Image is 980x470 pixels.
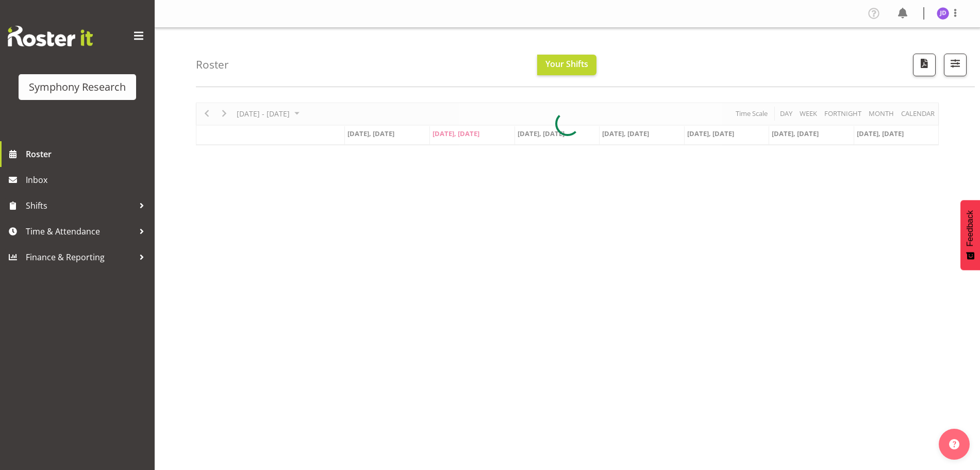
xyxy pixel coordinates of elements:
[26,198,134,213] span: Shifts
[966,210,975,246] span: Feedback
[537,55,596,75] button: Your Shifts
[196,59,229,71] h4: Roster
[949,439,959,449] img: help-xxl-2.png
[960,200,980,270] button: Feedback - Show survey
[26,249,134,265] span: Finance & Reporting
[26,224,134,239] span: Time & Attendance
[545,58,588,70] span: Your Shifts
[26,172,150,188] span: Inbox
[937,7,949,20] img: jennifer-donovan1879.jpg
[29,79,126,95] div: Symphony Research
[913,54,936,76] button: Download a PDF of the roster according to the set date range.
[944,54,967,76] button: Filter Shifts
[8,26,93,46] img: Rosterit website logo
[26,146,150,162] span: Roster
